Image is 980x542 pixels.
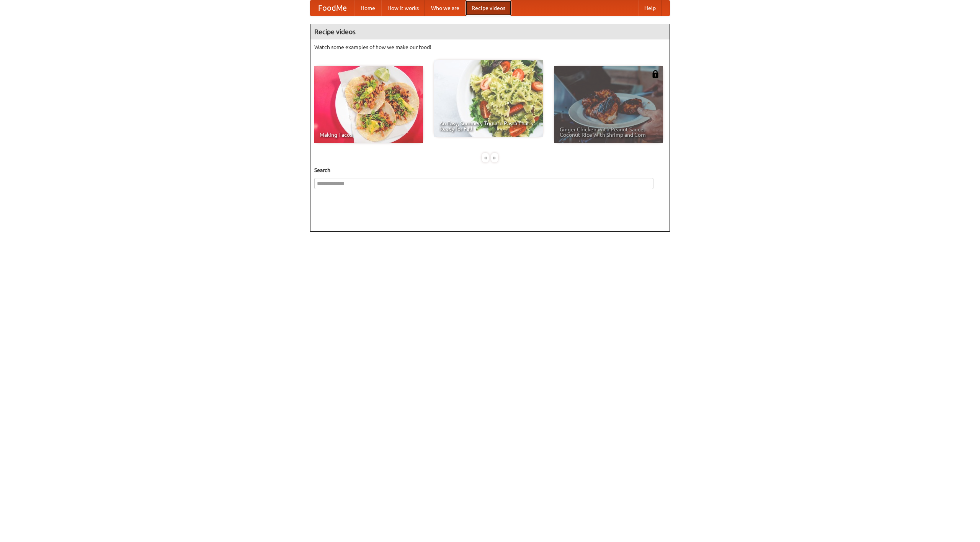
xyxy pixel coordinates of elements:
a: Making Tacos [314,66,423,143]
a: Who we are [425,0,465,16]
img: 483408.png [652,70,659,78]
a: Help [638,0,662,16]
div: « [482,153,489,162]
h5: Search [314,166,666,174]
div: » [491,153,498,162]
h4: Recipe videos [310,24,670,39]
span: Making Tacos [320,132,418,138]
a: An Easy, Summery Tomato Pasta That's Ready for Fall [434,60,543,137]
span: An Easy, Summery Tomato Pasta That's Ready for Fall [439,121,537,131]
a: Recipe videos [465,0,511,16]
a: Home [354,0,381,16]
a: FoodMe [310,0,354,16]
p: Watch some examples of how we make our food! [314,43,666,51]
a: How it works [381,0,425,16]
